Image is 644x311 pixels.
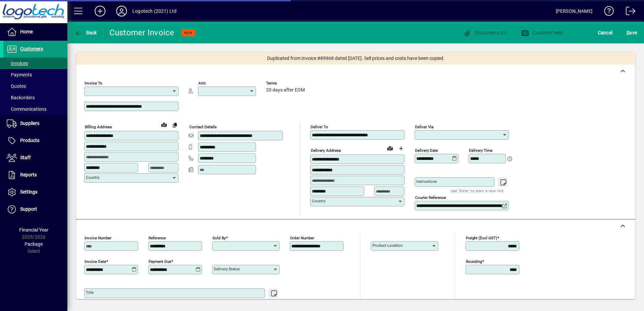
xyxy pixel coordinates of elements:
a: Quotes [3,80,67,92]
a: Reports [3,167,67,183]
span: ave [626,27,637,38]
mat-label: Invoice number [85,236,111,240]
span: Reports [20,172,37,177]
span: Settings [20,189,37,195]
mat-label: Freight (excl GST) [466,236,497,240]
span: Invoices [7,61,28,66]
mat-label: Sold by [213,236,226,240]
app-page-header-button: Back [67,27,104,39]
a: Settings [3,184,67,201]
mat-label: Rounding [466,259,482,264]
mat-label: Delivery date [415,148,438,153]
mat-label: Country [86,175,99,180]
button: Documents (0) [461,27,509,39]
mat-label: Invoice To [85,81,102,85]
a: Backorders [3,92,67,103]
a: Payments [3,69,67,80]
mat-label: Deliver To [311,125,328,129]
a: Invoices [3,58,67,69]
mat-label: Country [312,199,325,203]
span: Backorders [7,95,35,100]
div: [PERSON_NAME] [556,6,592,16]
button: Cancel [596,27,614,39]
a: Products [3,132,67,149]
button: Save [625,27,639,39]
span: Customers [20,46,43,51]
span: Custom Fields [521,30,563,35]
a: View on map [159,119,169,130]
mat-label: Delivery status [214,267,240,271]
mat-label: Delivery time [469,148,492,153]
mat-hint: Use 'Enter' to start a new line [451,187,504,195]
span: Terms [266,81,307,85]
span: Quotes [7,83,26,89]
span: Back [74,30,97,35]
div: Logotech (2021) Ltd [132,6,176,16]
span: Financial Year [19,227,49,233]
span: Package [25,241,43,247]
a: Home [3,24,67,40]
button: Profile [111,5,132,17]
mat-label: Title [86,290,94,295]
span: Home [20,29,33,34]
mat-label: Product location [373,243,402,248]
a: Communications [3,103,67,115]
span: Payments [7,72,32,77]
span: Communications [7,106,46,112]
button: Copy to Delivery address [169,119,180,130]
button: Custom Fields [519,27,565,39]
span: Products [20,138,39,143]
mat-label: Instructions [416,179,437,184]
button: Add [89,5,111,17]
button: Choose address [395,143,406,154]
span: Staff [20,155,31,160]
mat-label: Payment due [149,259,171,264]
mat-hint: Use 'Enter' to start a new line [221,298,274,306]
mat-label: Attn [198,81,206,85]
mat-label: Order number [290,236,314,240]
span: Cancel [598,27,613,38]
a: Knowledge Base [599,1,614,23]
mat-label: Deliver via [415,125,433,129]
a: Logout [621,1,636,23]
div: Customer Invoice [109,27,174,38]
span: Support [20,206,37,212]
span: Documents (0) [463,30,507,35]
a: Staff [3,149,67,166]
button: Back [73,27,99,39]
a: Suppliers [3,115,67,132]
mat-label: Courier Reference [415,195,446,200]
mat-label: Reference [149,236,166,240]
span: Duplicated from Invoice #89968 dated [DATE]. Sell prices and costs have been copied. [267,55,445,62]
span: Suppliers [20,120,39,126]
span: 20 days after EOM [266,88,305,93]
span: S [626,30,629,35]
a: View on map [385,143,395,153]
span: NEW [184,31,192,35]
mat-label: Invoice date [85,259,106,264]
a: Support [3,201,67,218]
